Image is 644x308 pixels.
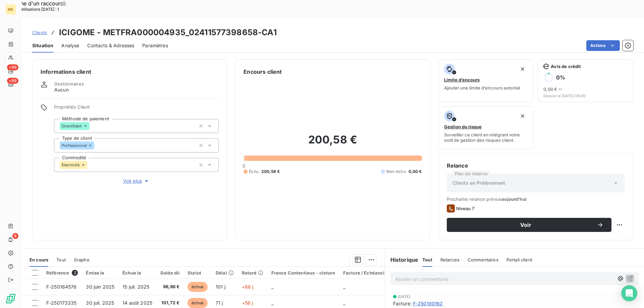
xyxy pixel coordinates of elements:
a: Clients [32,29,47,36]
span: Analyse [61,42,79,49]
span: 101,72 € [160,300,179,306]
h6: 0 % [556,74,565,81]
span: Voir [455,222,597,228]
span: Limite d’encours [444,77,480,82]
span: Aucun [54,86,69,93]
input: Ajouter une valeur [87,162,93,168]
span: Propriétés Client [54,104,219,114]
span: Contacts & Adresses [87,42,134,49]
h2: 200,58 € [244,133,422,153]
span: _ [271,300,273,306]
span: 15 juil. 2025 [122,284,149,290]
span: +99 [7,64,18,70]
span: Relances [440,257,460,262]
span: Situation [32,42,53,49]
span: DirectDebit [62,124,82,128]
h3: ICIGOME - METFRA000004935_02411577398658-CA1 [59,26,277,39]
span: 30 juin 2025 [86,284,114,290]
span: échue [187,298,208,308]
span: En cours [30,257,48,262]
span: 71 j [216,300,223,306]
div: Référence [46,270,78,276]
span: F-250173335 [46,300,77,306]
span: 98,86 € [160,284,179,290]
span: Gestion du risque [444,124,482,129]
span: 101 j [216,284,225,290]
span: +56 j [242,300,253,306]
span: Tout [56,257,66,262]
span: Voir plus [123,178,150,184]
span: aujourd’hui [501,196,527,202]
div: Solde dû [160,270,179,275]
span: 0,00 € [543,86,557,92]
div: Retard [242,270,263,275]
div: Émise le [86,270,114,275]
span: Niveau 7 [456,206,474,211]
span: Depuis le [DATE] 06:00 [543,94,628,98]
div: France Contentieux - cloture [271,270,335,275]
h6: Historique [385,256,419,264]
span: F-250180162 [413,300,443,307]
div: Open Intercom Messenger [621,285,637,301]
span: Non-échu [386,169,406,175]
span: 9 [12,233,18,239]
span: Échu [249,169,259,175]
span: _ [271,284,273,290]
span: Professionnel [62,143,87,147]
button: Voir plus [54,177,219,185]
span: Portail client [506,257,532,262]
h6: Relance [447,162,625,170]
div: Facture / Echéancier [343,270,389,275]
button: Gestion du risqueSurveiller ce client en intégrant votre outil de gestion des risques client. [438,106,534,149]
span: Surveiller ce client en intégrant votre outil de gestion des risques client. [444,132,528,143]
span: 200,58 € [261,169,280,175]
input: Ajouter une valeur [90,123,95,129]
span: Facture : [393,300,412,307]
span: 0 [243,163,245,169]
button: Voir [447,218,611,232]
span: Clients en Prélèvement [452,180,505,186]
div: Délai [216,270,234,275]
span: 30 juil. 2025 [86,300,114,306]
span: [DATE] [398,295,411,299]
img: Logo LeanPay [5,293,16,304]
span: Ajouter une limite d’encours autorisé [444,85,520,90]
span: +86 j [242,284,254,290]
span: Avis de crédit [551,64,581,69]
span: +99 [7,78,18,84]
span: 14 août 2025 [122,300,152,306]
button: Actions [586,40,620,51]
div: Échue le [122,270,152,275]
span: F-250164576 [46,284,77,290]
span: _ [343,284,345,290]
h6: Informations client [41,68,219,76]
span: Prochaine relance prévue [447,196,625,202]
input: Ajouter une valeur [94,142,100,148]
div: Statut [187,270,208,275]
span: Gestionnaires [54,81,84,86]
span: Paramètres [142,42,168,49]
span: Graphe [74,257,90,262]
span: 0,00 € [409,169,422,175]
span: Commentaires [468,257,498,262]
span: Clients [32,30,47,35]
button: Limite d’encoursAjouter une limite d’encours autorisé [438,59,534,102]
h6: Encours client [244,68,282,76]
span: Électricité [62,163,80,167]
span: _ [343,300,345,306]
span: échue [187,282,208,292]
span: 2 [72,270,78,276]
span: Tout [422,257,432,262]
